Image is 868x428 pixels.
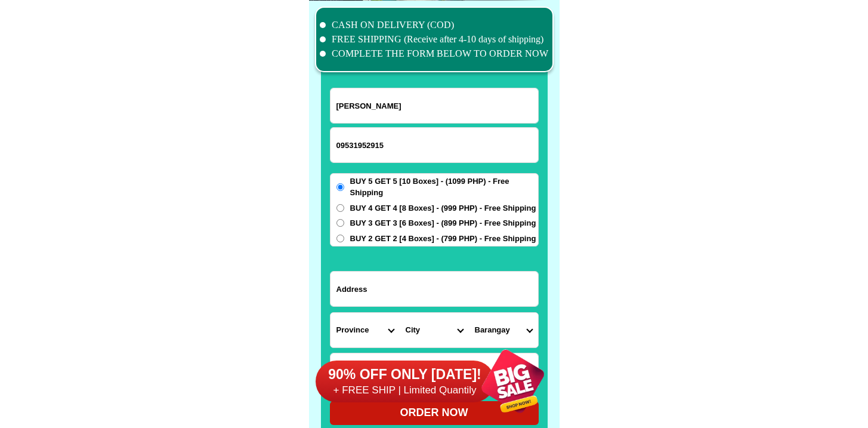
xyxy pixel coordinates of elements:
[336,219,344,227] input: BUY 3 GET 3 [6 Boxes] - (899 PHP) - Free Shipping
[330,88,538,123] input: Input full_name
[336,235,344,242] input: BUY 2 GET 2 [4 Boxes] - (799 PHP) - Free Shipping
[400,313,469,347] select: Select district
[350,202,536,214] span: BUY 4 GET 4 [8 Boxes] - (999 PHP) - Free Shipping
[336,204,344,212] input: BUY 4 GET 4 [8 Boxes] - (999 PHP) - Free Shipping
[330,313,400,347] select: Select province
[330,272,538,306] input: Input address
[330,128,538,162] input: Input phone_number
[350,217,536,229] span: BUY 3 GET 3 [6 Boxes] - (899 PHP) - Free Shipping
[320,47,549,61] li: COMPLETE THE FORM BELOW TO ORDER NOW
[316,384,495,397] h6: + FREE SHIP | Limited Quantily
[320,32,549,47] li: FREE SHIPPING (Receive after 4-10 days of shipping)
[350,233,536,245] span: BUY 2 GET 2 [4 Boxes] - (799 PHP) - Free Shipping
[350,175,538,199] span: BUY 5 GET 5 [10 Boxes] - (1099 PHP) - Free Shipping
[469,313,538,347] select: Select commune
[316,366,495,384] h6: 90% OFF ONLY [DATE]!
[336,183,344,191] input: BUY 5 GET 5 [10 Boxes] - (1099 PHP) - Free Shipping
[320,18,549,32] li: CASH ON DELIVERY (COD)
